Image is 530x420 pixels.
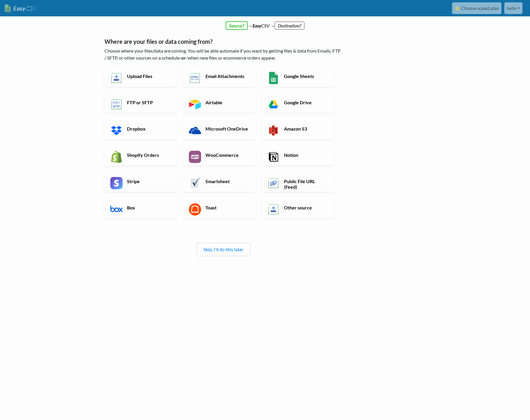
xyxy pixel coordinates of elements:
[283,100,328,105] h6: Google Drive
[179,55,188,60] b: -or-
[104,47,342,61] p: Choose where your files/data are coming. You will be able automate if you want by getting files &...
[504,2,522,14] a: hello
[25,5,37,12] span: CSV
[261,197,334,218] a: Other source
[283,73,328,79] h6: Google Sheets
[125,126,171,131] h6: Dropbox
[125,178,171,184] h6: Stripe
[125,100,171,105] h6: FTP or SFTP
[110,177,123,189] img: Stripe App & API
[267,203,280,216] img: Other Source App & API
[204,152,250,158] h6: WooCommerce
[183,197,256,218] a: Toast
[189,72,201,84] img: Email New CSV or XLSX File App & API
[204,126,250,131] h6: Microsoft OneDrive
[204,205,250,210] h6: Toast
[189,203,201,216] img: Toast App & API
[189,151,201,163] img: WooCommerce App & API
[267,72,280,84] img: Google Sheets App & API
[189,177,201,189] img: Smartsheet App & API
[104,171,177,192] a: Stripe
[104,66,177,86] a: Upload Files
[283,126,328,131] h6: Amazon S3
[110,203,123,216] img: Box App & API
[104,92,177,113] a: FTP or SFTP
[125,205,171,210] h6: Box
[261,145,334,165] a: Notion
[261,92,334,113] a: Google Drive
[125,73,171,79] h6: Upload Files
[204,73,250,79] h6: Email Attachments
[183,145,256,165] a: WooCommerce
[204,100,250,105] h6: Airtable
[189,98,201,110] img: Airtable App & API
[183,119,256,139] a: Microsoft OneDrive
[104,145,177,165] a: Shopify Orders
[189,124,201,137] img: Microsoft OneDrive App & API
[261,119,334,139] a: Amazon S3
[452,2,501,14] a: ⭐ Choose a paid plan
[104,197,177,218] a: Box
[267,177,280,189] img: Public File URL App & API
[283,152,328,158] h6: Notion
[267,151,280,163] img: Notion App & API
[283,205,328,210] h6: Other source
[267,98,280,110] img: Google Drive App & API
[104,38,342,45] h5: Where are your files or data coming from?
[99,16,431,29] div: → CSV →
[104,119,177,139] a: Dropbox
[283,178,328,190] h6: Public File URL (Feed)
[110,151,123,163] img: Shopify App & API
[110,72,123,84] img: Upload Files App & API
[203,247,243,252] a: Skip, I'll do this later
[110,98,123,110] img: FTP or SFTP App & API
[261,66,334,86] a: Google Sheets
[204,178,250,184] h6: Smartsheet
[5,2,37,14] a: EasyCSV
[183,66,256,86] a: Email Attachments
[261,171,334,192] a: Public File URL (Feed)
[267,124,280,137] img: Amazon S3 App & API
[125,152,171,158] h6: Shopify Orders
[183,171,256,192] a: Smartsheet
[183,92,256,113] a: Airtable
[110,124,123,137] img: Dropbox App & API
